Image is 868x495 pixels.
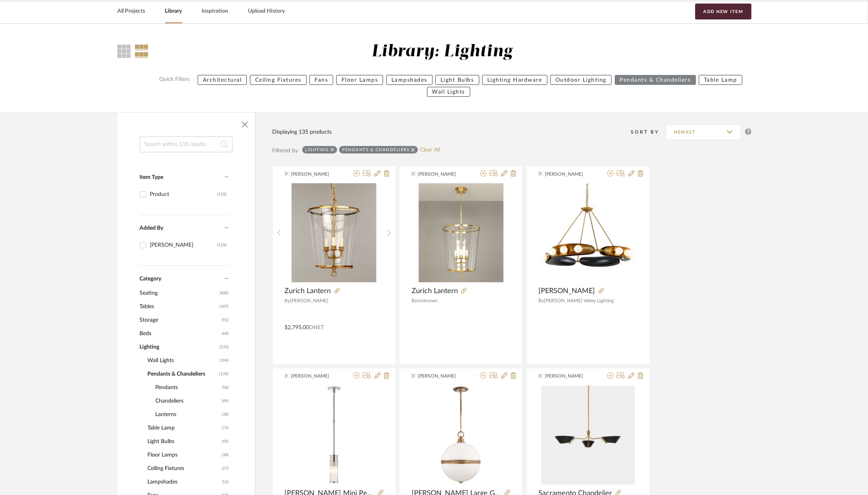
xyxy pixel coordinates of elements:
button: Add New Item [695,4,752,19]
span: Lanterns [156,408,220,421]
img: Hendricks Large Globe Pendant [412,386,510,484]
span: [PERSON_NAME] Valley Lighting [544,298,614,303]
span: (30) [222,408,229,421]
img: Sacramento Chandelier [541,386,635,485]
div: Sort By [631,128,666,136]
button: Close [237,117,253,132]
img: Zurich Lantern [419,183,504,282]
span: (92) [222,314,229,326]
span: (347) [219,300,229,313]
a: All Projects [118,6,145,17]
span: Table Lamp [148,421,220,435]
button: Lampshades [386,75,433,85]
button: Wall Lights [427,87,471,97]
span: Pendants & Chandeliers [148,367,217,381]
span: (56) [222,381,229,394]
span: Lampshades [148,475,220,489]
button: Floor Lamps [336,75,383,85]
span: Lighting [140,340,217,354]
div: Filtered by [273,146,298,155]
span: By [412,298,417,303]
span: Unknown [417,298,438,303]
span: Wall Lights [148,354,217,367]
span: Zurich Lantern [412,287,458,295]
span: (135) [219,368,229,380]
span: Added By [140,225,164,231]
button: Fans [309,75,333,85]
button: Pendants & Chandeliers [615,75,696,85]
span: Light Bulbs [148,435,220,448]
div: Pendants & Chandeliers [342,147,409,152]
button: Light Bulbs [435,75,479,85]
span: [PERSON_NAME] [545,372,595,380]
img: Allen Mini Pendant [285,386,383,484]
span: (194) [219,354,229,367]
span: (12) [222,476,229,488]
a: Upload History [248,6,285,17]
button: Table Lamp [699,75,742,85]
button: Lighting Hardware [482,75,548,85]
div: (135) [217,239,227,251]
span: (49) [222,395,229,407]
button: Ceiling Fixtures [250,75,307,85]
span: DNET [309,325,324,330]
span: (27) [222,462,229,475]
span: Category [140,276,162,282]
div: (135) [217,188,227,201]
span: (30) [222,449,229,461]
span: Floor Lamps [148,448,220,462]
span: (45) [222,435,229,448]
span: $2,795.00 [285,325,309,330]
span: [PERSON_NAME] [539,287,595,295]
div: [PERSON_NAME] [150,239,217,251]
span: [PERSON_NAME] [291,171,341,178]
span: By [539,298,544,303]
button: Architectural [198,75,247,85]
span: (400) [219,287,229,299]
a: Library [165,6,182,17]
button: Outdoor Lighting [550,75,612,85]
span: By [285,298,290,303]
span: Pendants [156,381,220,394]
span: Storage [140,313,220,327]
span: [PERSON_NAME] [418,372,468,380]
div: Lighting [305,147,329,152]
span: (533) [219,341,229,353]
span: Chandeliers [156,394,220,408]
span: Zurich Lantern [285,287,331,295]
a: Clear All [420,147,440,153]
span: [PERSON_NAME] [545,171,595,178]
span: (64) [222,327,229,340]
span: [PERSON_NAME] [290,298,329,303]
span: [PERSON_NAME] [418,171,468,178]
img: Hopper [539,184,637,282]
span: Tables [140,300,217,313]
a: Inspiration [202,6,229,17]
img: Zurich Lantern [292,183,376,282]
label: Quick Filters [155,75,195,85]
div: Library: Lighting [372,42,513,62]
span: [PERSON_NAME] [291,372,341,380]
input: Search within 135 results [140,136,233,152]
span: Seating [140,286,217,300]
div: Product [150,188,217,201]
div: Displaying 135 products [273,128,332,136]
span: (73) [222,422,229,434]
span: Item Type [140,175,164,180]
span: Beds [140,327,220,340]
span: Ceiling Fixtures [148,462,220,475]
